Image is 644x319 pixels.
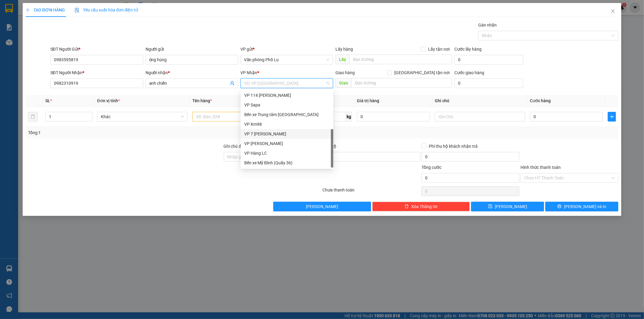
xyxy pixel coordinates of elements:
[322,187,421,197] div: Chưa thanh toán
[146,69,238,76] div: Người nhận
[521,165,561,170] label: Hình thức thanh toán
[530,98,551,103] span: Cước hàng
[26,8,65,12] span: TẠO ĐƠN HÀNG
[241,110,333,119] div: Bến xe Trung tâm Lào Cai
[357,98,379,103] span: Giá trị hàng
[192,112,283,122] input: VD: Bàn, Ghế
[610,9,615,14] span: close
[241,129,333,139] div: VP 7 Phạm Văn Đồng
[50,46,143,52] div: SĐT Người Gửi
[224,144,257,149] label: Ghi chú đơn hàng
[372,202,470,211] button: deleteXóa Thông tin
[426,143,480,150] span: Phí thu hộ khách nhận trả
[432,95,527,107] th: Ghi chú
[557,204,562,209] span: printer
[26,8,30,12] span: plus
[244,111,330,118] div: Bến xe Trung tâm [GEOGRAPHIC_DATA]
[306,203,338,210] span: [PERSON_NAME]
[244,140,330,147] div: VP [PERSON_NAME]
[454,78,523,88] input: Cước giao hàng
[244,92,330,99] div: VP 114 [PERSON_NAME]
[241,139,333,148] div: VP Gia Lâm
[244,159,330,166] div: Bến xe Mỹ Đình (Quầy 36)
[45,98,50,103] span: SL
[604,3,621,20] button: Close
[241,148,333,158] div: VP Hàng LC
[241,46,333,52] div: VP gửi
[495,203,527,210] span: [PERSON_NAME]
[435,112,525,122] input: Ghi Chú
[97,98,120,103] span: Đơn vị tính
[273,202,371,211] button: [PERSON_NAME]
[244,121,330,128] div: VP Km98
[335,78,351,88] span: Giao
[244,150,330,156] div: VP Hàng LC
[241,119,333,129] div: VP Km98
[335,47,353,52] span: Lấy hàng
[28,129,248,136] div: Tổng: 1
[454,55,523,65] input: Cước lấy hàng
[545,202,618,211] button: printer[PERSON_NAME] và In
[146,46,238,52] div: Người gửi
[244,131,330,137] div: VP 7 [PERSON_NAME]
[351,78,452,88] input: Dọc đường
[454,47,482,52] label: Cước lấy hàng
[241,90,333,100] div: VP 114 Trần Nhật Duật
[471,202,544,211] button: save[PERSON_NAME]
[50,69,143,76] div: SĐT Người Nhận
[192,98,212,103] span: Tên hàng
[421,165,441,170] span: Tổng cước
[405,204,409,209] span: delete
[224,152,322,162] input: Ghi chú đơn hàng
[564,203,606,210] span: [PERSON_NAME] và In
[241,100,333,110] div: VP Sapa
[241,70,258,75] span: VP Nhận
[357,112,430,122] input: 0
[488,204,492,209] span: save
[411,203,437,210] span: Xóa Thông tin
[244,55,330,64] span: Văn phòng Phố Lu
[230,81,235,86] span: user-add
[241,158,333,168] div: Bến xe Mỹ Đình (Quầy 36)
[101,112,184,121] span: Khác
[75,8,79,13] img: icon
[75,8,138,12] span: Yêu cầu xuất hóa đơn điện tử
[426,46,452,52] span: Lấy tận nơi
[28,112,38,122] button: delete
[454,70,484,75] label: Cước giao hàng
[608,114,616,119] span: plus
[346,112,352,122] span: kg
[335,70,355,75] span: Giao hàng
[244,102,330,108] div: VP Sapa
[478,23,497,27] label: Gán nhãn
[335,55,349,64] span: Lấy
[608,112,616,122] button: plus
[349,55,452,64] input: Dọc đường
[392,69,452,76] span: [GEOGRAPHIC_DATA] tận nơi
